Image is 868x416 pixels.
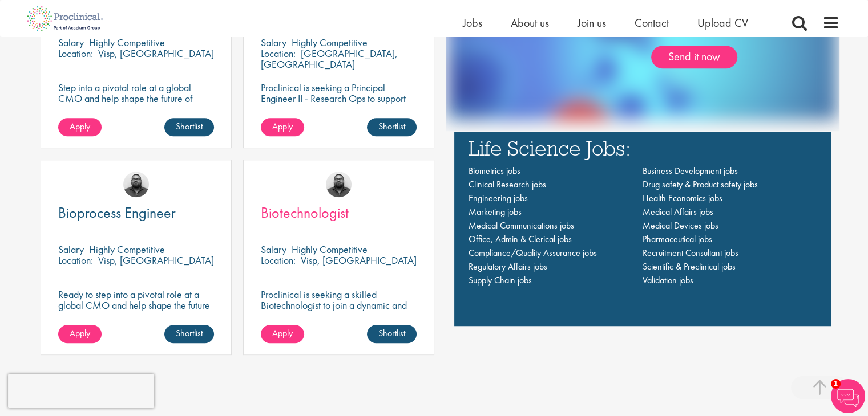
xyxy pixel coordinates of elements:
a: Medical Communications jobs [469,219,574,231]
a: Health Economics jobs [643,192,722,204]
nav: Main navigation [469,164,817,287]
a: About us [511,15,549,30]
a: Apply [58,118,102,136]
a: Clinical Research jobs [469,178,546,190]
a: Apply [58,325,102,343]
a: Marketing jobs [469,206,522,218]
a: Recruitment Consultant jobs [643,247,738,259]
img: Ashley Bennett [123,172,149,197]
p: Step into a pivotal role at a global CMO and help shape the future of healthcare manufacturing. [58,82,214,115]
a: Drug safety & Product safety jobs [643,178,758,190]
span: 1 [831,379,841,389]
a: Supply Chain jobs [469,274,532,286]
a: Biometrics jobs [469,165,520,177]
h3: Life Science Jobs: [469,137,817,158]
p: Highly Competitive [292,36,368,49]
a: Biotechnologist [261,206,417,220]
a: Apply [261,118,304,136]
a: Bioprocess Engineer [58,206,214,220]
a: Jobs [463,15,482,30]
p: [GEOGRAPHIC_DATA], [GEOGRAPHIC_DATA] [261,47,398,71]
span: Location: [261,47,296,60]
a: Medical Affairs jobs [643,206,713,218]
p: Visp, [GEOGRAPHIC_DATA] [98,254,214,267]
span: Bioprocess Engineer [58,203,176,222]
p: Visp, [GEOGRAPHIC_DATA] [98,47,214,60]
img: Ashley Bennett [326,172,352,197]
a: Upload CV [697,15,748,30]
span: Salary [261,36,286,49]
a: Shortlist [367,118,417,136]
span: Salary [58,243,84,256]
a: Apply [261,325,304,343]
span: Salary [58,36,84,49]
span: Location: [58,47,93,60]
a: Shortlist [367,325,417,343]
p: Highly Competitive [89,36,165,49]
a: Compliance/Quality Assurance jobs [469,247,597,259]
p: Proclinical is seeking a skilled Biotechnologist to join a dynamic and innovative team on a contr... [261,289,417,321]
a: Pharmaceutical jobs [643,233,712,245]
iframe: reCAPTCHA [8,374,154,408]
span: Salary [261,243,286,256]
a: Office, Admin & Clerical jobs [469,233,572,245]
p: Proclinical is seeking a Principal Engineer II - Research Ops to support external engineering pro... [261,82,417,136]
span: Apply [70,120,90,132]
a: Contact [635,15,669,30]
a: Shortlist [164,325,214,343]
img: Chatbot [831,379,865,413]
p: Visp, [GEOGRAPHIC_DATA] [301,254,417,267]
span: Apply [272,327,293,339]
span: Location: [261,254,296,267]
a: Validation jobs [643,274,693,286]
a: Scientific & Preclinical jobs [643,260,736,272]
a: Send it now [651,46,737,68]
div: Simply upload your CV and let us find jobs for you! [651,2,811,68]
p: Ready to step into a pivotal role at a global CMO and help shape the future of healthcare manufac... [58,289,214,321]
a: Business Development jobs [643,165,738,177]
a: Join us [578,15,606,30]
p: Highly Competitive [89,243,165,256]
span: Biotechnologist [261,203,349,222]
span: Apply [272,120,293,132]
p: Highly Competitive [292,243,368,256]
a: Engineering jobs [469,192,528,204]
a: Medical Devices jobs [643,219,718,231]
a: Regulatory Affairs jobs [469,260,547,272]
span: Location: [58,254,93,267]
span: Apply [70,327,90,339]
a: Shortlist [164,118,214,136]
